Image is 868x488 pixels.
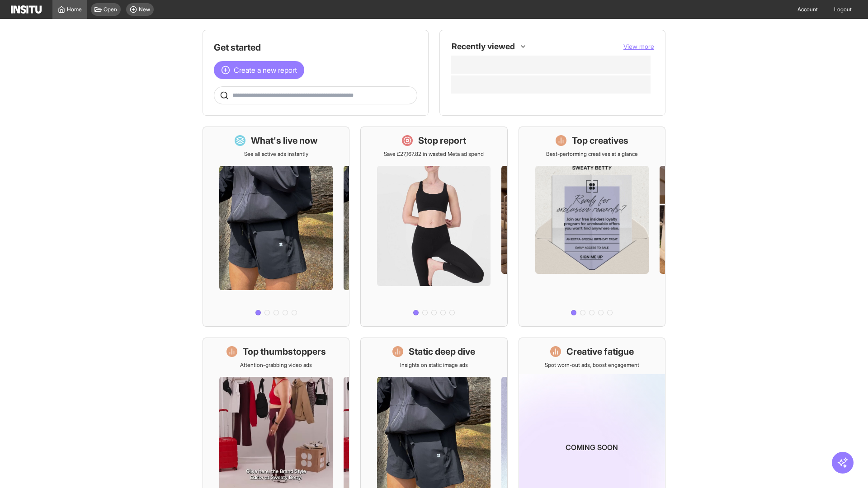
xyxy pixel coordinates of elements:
button: Create a new report [214,61,304,79]
h1: Top thumbstoppers [243,345,326,358]
h1: Get started [214,41,417,54]
span: Create a new report [234,65,297,75]
p: Insights on static image ads [400,361,468,369]
p: See all active ads instantly [244,150,308,158]
button: View more [623,42,654,51]
p: Attention-grabbing video ads [240,361,312,369]
a: Top creativesBest-performing creatives at a glance [519,127,665,327]
span: Open [104,6,117,13]
span: New [139,6,150,13]
a: Stop reportSave £27,167.82 in wasted Meta ad spend [360,127,507,327]
p: Best-performing creatives at a glance [546,150,638,158]
h1: Stop report [418,134,466,147]
h1: Static deep dive [409,345,475,358]
img: Logo [11,5,42,14]
span: Home [67,6,82,13]
h1: What's live now [251,134,318,147]
p: Save £27,167.82 in wasted Meta ad spend [384,150,484,158]
a: What's live nowSee all active ads instantly [203,127,349,327]
span: View more [623,42,654,50]
h1: Top creatives [572,134,628,147]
